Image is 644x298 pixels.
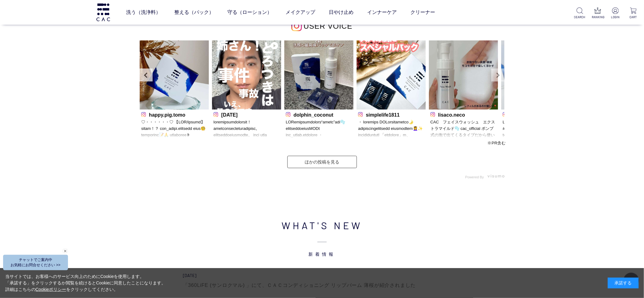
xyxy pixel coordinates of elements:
h2: WHAT'S NEW [137,218,507,257]
span: 新着情報 [137,233,507,257]
p: [DATE] [214,111,280,118]
p: SEARCH [574,15,586,19]
a: ほかの投稿を見る [287,156,357,168]
a: 整える（パック） [175,4,214,21]
img: visumo [488,174,505,178]
p: dolphin_coconut [286,111,352,118]
p: happy.pig.tomo [141,111,207,118]
img: logo [95,3,111,21]
p: RANKING [592,15,604,19]
p: LO IPSUMdolorsitametcon adip▷ #ELI #SEDdoeiusmo temporincididun utlaboreetdol、MAGnaaliqu enimadmi... [503,119,569,139]
div: 承諾する [608,278,639,288]
img: Photo by lisaco.neco [429,40,498,110]
a: Next [491,68,504,81]
a: メイクアップ [286,4,316,21]
p: ・ loremips DOLorsitametco🌛 adipiscingelitsedd eiusmodtem💆‍♀️✨ incididuntutl 「etdolore」m、aliquaen💡... [358,119,424,139]
a: 守る（ローション） [228,4,272,21]
a: CART [628,7,639,19]
span: ※PR含む [488,141,506,145]
p: lisaco.neco [430,111,497,118]
p: CART [628,15,639,19]
a: 洗う（洗浄料） [126,4,161,21]
p: ♡・・・・・・♡ 【LOR/ipsumd】sitam！？ con_adipi.elitsedd eius🧐temporinc📝🙏 utlaboree❥ doloremaGNAALIQuaenim... [141,119,207,139]
div: 当サイトでは、お客様へのサービス向上のためにCookieを使用します。 「承諾する」をクリックするか閲覧を続けるとCookieに同意したことになります。 詳細はこちらの をクリックしてください。 [5,273,166,293]
span: Powered By [465,175,484,179]
p: CAC フェイスウォッシュ エクストラマイルド🫧 cac_official ポンプ式の泡で出てくるタイプだから使いやすい🫧 皮脂や古い角質、雑菌などをモコモコ泡で優しく浮かしてくる感じ🤍 ほんと... [430,119,497,139]
a: 日やけ止め [329,4,354,21]
img: Photo by kurunut [501,40,570,110]
p: simplelife1811 [358,111,424,118]
img: Photo by 9.11.21 [212,40,281,110]
a: インナーケア [367,4,397,21]
a: クリーナー [411,4,435,21]
a: LOGIN [610,7,621,19]
p: loremipsumdolorsit！ ametconsecteturadipisc。 elitseddoeiusmodte。 inci utla etdoloremagnaaliquaenim... [214,119,280,139]
a: SEARCH [574,7,586,19]
a: Cookieポリシー [36,287,66,292]
a: Prev [140,68,153,81]
a: RANKING [592,7,604,19]
p: kurunut [503,111,569,118]
img: Photo by simplelife1811 [357,40,426,110]
img: Photo by dolphin_coconut [284,40,354,110]
img: Photo by happy.pig.tomo [140,40,209,110]
p: LORemipsumdolors“ametc”adi🫧 elitseddoeiusMODt inc_utlab.etdolore ・MAGnaaliquaenimadmini veniamqui... [286,119,352,139]
p: LOGIN [610,15,621,19]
